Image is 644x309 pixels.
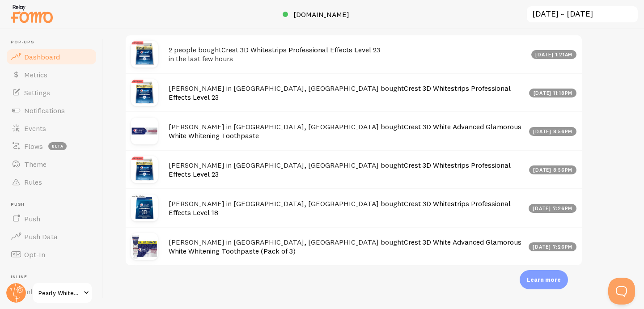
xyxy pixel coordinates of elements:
span: Dashboard [24,52,60,61]
span: Rules [24,178,42,186]
span: Pop-ups [11,39,97,45]
a: Settings [5,84,97,102]
span: Inline [11,274,97,280]
h4: [PERSON_NAME] in [GEOGRAPHIC_DATA], [GEOGRAPHIC_DATA] bought [169,237,523,256]
a: Crest 3D Whitestrips Professional Effects Level 23 [169,84,511,102]
span: Settings [24,88,50,97]
div: [DATE] 8:56pm [529,165,577,174]
div: [DATE] 11:18pm [529,89,576,97]
span: Push [11,202,97,207]
span: Push [24,214,40,223]
a: Flows beta [5,137,97,155]
span: Pearly Whites UK [38,288,81,298]
h4: [PERSON_NAME] in [GEOGRAPHIC_DATA], [GEOGRAPHIC_DATA] bought [169,199,523,217]
p: Learn more [527,275,561,284]
a: Events [5,119,97,137]
h4: [PERSON_NAME] in [GEOGRAPHIC_DATA], [GEOGRAPHIC_DATA] bought [169,161,524,179]
a: Metrics [5,66,97,84]
span: Opt-In [24,250,45,259]
a: Crest 3D White Advanced Glamorous White Whitening Toothpaste [169,122,521,140]
a: Crest 3D Whitestrips Professional Effects Level 23 [169,161,511,179]
div: Learn more [520,270,568,289]
span: Theme [24,160,47,169]
span: Flows [24,142,43,151]
div: [DATE] 7:26pm [529,242,577,251]
div: [DATE] 1:21am [531,50,577,59]
span: Metrics [24,70,47,79]
div: [DATE] 8:56pm [529,127,577,136]
span: Notifications [24,106,65,115]
a: Push Data [5,228,97,246]
a: Notifications [5,102,97,119]
iframe: Help Scout Beacon - Open [608,278,635,305]
span: Events [24,124,46,133]
a: Crest 3D Whitestrips Professional Effects Level 18 [169,199,511,217]
a: Theme [5,155,97,173]
a: Dashboard [5,48,97,66]
span: beta [48,142,67,150]
a: Rules [5,173,97,191]
a: Opt-In [5,246,97,263]
h4: [PERSON_NAME] in [GEOGRAPHIC_DATA], [GEOGRAPHIC_DATA] bought [169,122,524,140]
a: Push [5,210,97,228]
a: Crest 3D White Advanced Glamorous White Whitening Toothpaste (Pack of 3) [169,237,521,256]
a: Pearly Whites UK [32,282,93,304]
img: fomo-relay-logo-orange.svg [9,2,54,25]
div: [DATE] 7:26pm [529,204,577,213]
h4: 2 people bought in the last few hours [169,45,526,63]
h4: [PERSON_NAME] in [GEOGRAPHIC_DATA], [GEOGRAPHIC_DATA] bought [169,84,524,102]
span: Push Data [24,232,58,241]
a: Crest 3D Whitestrips Professional Effects Level 23 [221,45,380,54]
